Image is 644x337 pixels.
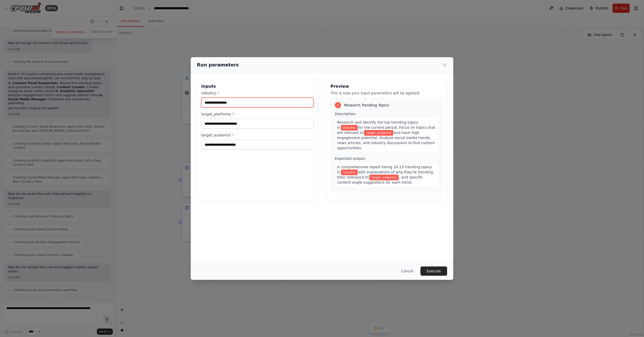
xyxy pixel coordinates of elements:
[337,165,432,174] span: A comprehensive report listing 10-15 trending topics in
[201,91,314,96] label: industry
[369,175,398,180] span: Variable: target_audience
[197,61,239,68] h2: Run parameters
[335,102,341,108] div: 1
[420,266,447,276] button: Execute
[344,103,389,108] span: Research Trending Topics
[335,156,366,161] span: Expected output:
[337,170,434,179] span: with explanations of why they're trending, their relevance to
[337,125,435,135] span: for the current period. Focus on topics that are relevant to
[330,91,443,96] p: This is how your input parameters will be applied:
[397,266,417,276] button: Cancel
[201,83,314,90] h3: Inputs
[201,112,314,117] label: target_platforms
[330,83,443,90] h3: Preview
[337,120,418,130] span: Research and identify the top trending topics in
[335,112,356,116] span: Description:
[341,125,358,131] span: Variable: industry
[201,133,314,138] label: target_audience
[364,130,393,136] span: Variable: target_audience
[341,170,358,175] span: Variable: industry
